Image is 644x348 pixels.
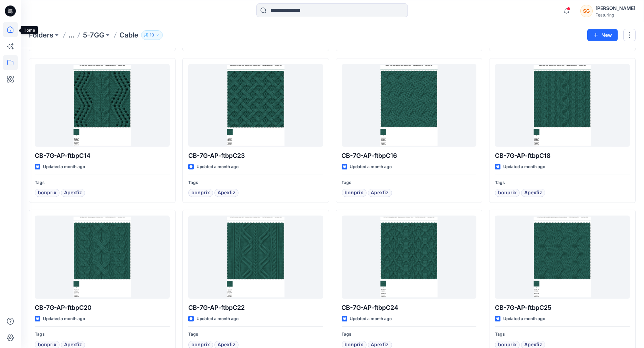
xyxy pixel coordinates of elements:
p: CB-7G-AP-ftbpC14 [35,151,170,161]
a: CB-7G-AP-ftbpC14 [35,64,170,147]
a: CB-7G-AP-ftbpC18 [495,64,630,147]
p: Updated a month ago [197,315,239,323]
div: Featuring [595,12,635,18]
span: bonprix [345,189,363,197]
p: Tags [188,331,323,338]
p: Updated a month ago [503,163,545,171]
a: CB-7G-AP-ftbpC20 [35,216,170,299]
p: CB-7G-AP-ftbpC24 [342,303,477,313]
a: CB-7G-AP-ftbpC16 [342,64,477,147]
p: Tags [495,331,630,338]
p: Updated a month ago [197,163,239,171]
span: bonprix [498,189,517,197]
span: bonprix [191,189,210,197]
span: Apexfiz [64,189,82,197]
div: [PERSON_NAME] [595,4,635,12]
button: ... [68,30,75,40]
p: Tags [342,331,477,338]
div: SG [580,5,593,17]
p: CB-7G-AP-ftbpC18 [495,151,630,161]
p: Updated a month ago [350,315,392,323]
p: Tags [35,331,170,338]
p: Updated a month ago [43,315,85,323]
p: Tags [188,179,323,186]
span: Apexfiz [218,189,235,197]
p: Tags [342,179,477,186]
span: Apexfiz [524,189,542,197]
a: CB-7G-AP-ftbpC24 [342,216,477,299]
p: Updated a month ago [43,163,85,171]
p: Tags [35,179,170,186]
span: bonprix [38,189,56,197]
span: Apexfiz [371,189,389,197]
p: Updated a month ago [503,315,545,323]
a: CB-7G-AP-ftbpC22 [188,216,323,299]
p: CB-7G-AP-ftbpC23 [188,151,323,161]
a: Folders [29,30,53,40]
a: CB-7G-AP-ftbpC23 [188,64,323,147]
p: Tags [495,179,630,186]
p: CB-7G-AP-ftbpC25 [495,303,630,313]
button: 10 [141,30,163,40]
button: New [587,29,618,41]
p: Cable [119,30,138,40]
p: CB-7G-AP-ftbpC20 [35,303,170,313]
a: CB-7G-AP-ftbpC25 [495,216,630,299]
p: CB-7G-AP-ftbpC16 [342,151,477,161]
p: CB-7G-AP-ftbpC22 [188,303,323,313]
a: 5-7GG [83,30,104,40]
p: Updated a month ago [350,163,392,171]
p: 10 [150,31,154,39]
